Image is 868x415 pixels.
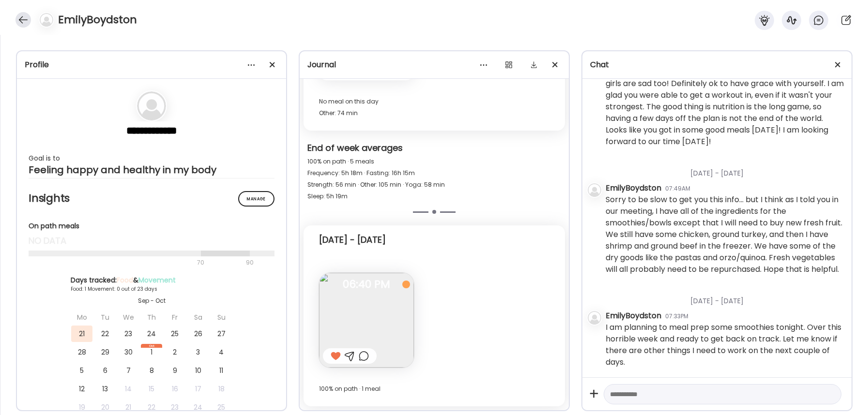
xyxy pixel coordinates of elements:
[307,59,561,71] div: Journal
[319,234,386,246] div: [DATE] - [DATE]
[138,275,176,285] span: Movement
[118,309,139,326] div: We
[211,309,232,326] div: Su
[245,257,255,268] div: 90
[187,381,209,397] div: 17
[71,381,92,397] div: 12
[606,322,844,368] div: I am planning to meal prep some smoothies tonight. Over this horrible week and ready to get back ...
[71,344,92,360] div: 28
[141,309,162,326] div: Th
[319,96,549,119] div: No meal on this day Other: 74 min
[29,191,274,206] h2: Insights
[211,344,232,360] div: 4
[187,326,209,342] div: 26
[29,152,274,164] div: Goal is to
[606,194,844,275] div: Sorry to be slow to get you this info… but I think as I told you in our meeting, I have all of th...
[58,12,137,28] h4: EmilyBoydston
[71,296,232,305] div: Sep - Oct
[29,221,274,231] div: On path meals
[94,362,116,379] div: 6
[118,344,139,360] div: 30
[141,344,162,360] div: 1
[211,326,232,342] div: 27
[71,285,232,293] div: Food: 1 Movement: 0 out of 23 days
[94,326,116,342] div: 22
[117,275,133,285] span: Food
[118,381,139,397] div: 14
[164,381,185,397] div: 16
[187,309,209,326] div: Sa
[94,344,116,360] div: 29
[29,257,243,268] div: 70
[590,59,844,71] div: Chat
[40,13,53,27] img: bg-avatar-default.svg
[118,362,139,379] div: 7
[164,326,185,342] div: 25
[71,326,92,342] div: 21
[164,362,185,379] div: 9
[307,156,561,202] div: 100% on path · 5 meals Frequency: 5h 18m · Fasting: 16h 15m Strength: 56 min · Other: 105 min · Y...
[71,275,232,285] div: Days tracked: &
[137,91,166,120] img: bg-avatar-default.svg
[307,142,561,156] div: End of week averages
[606,284,844,310] div: [DATE] - [DATE]
[187,362,209,379] div: 10
[187,344,209,360] div: 3
[118,326,139,342] div: 23
[25,59,278,71] div: Profile
[94,381,116,397] div: 13
[141,381,162,397] div: 15
[211,362,232,379] div: 11
[71,309,92,326] div: Mo
[319,273,414,368] img: images%2F2XIRXO8MezTlkXvbmvFWVom4Taf2%2F12e0us0WqqR1mJH43J9L%2FYcJ5VYzoygO2JEhaeLgi_240
[164,309,185,326] div: Fr
[141,362,162,379] div: 8
[319,280,414,289] span: 06:40 PM
[606,310,661,322] div: EmilyBoydston
[211,381,232,397] div: 18
[141,344,162,348] div: Oct
[665,184,690,193] div: 07:49AM
[319,383,549,395] div: 100% on path · 1 meal
[238,191,274,207] div: Manage
[588,311,601,325] img: bg-avatar-default.svg
[606,182,661,194] div: EmilyBoydston
[141,326,162,342] div: 24
[588,183,601,197] img: bg-avatar-default.svg
[94,309,116,326] div: Tu
[606,66,844,148] div: Thinking of you, I know that is devastating and I'm sure your girls are sad too! Definitely ok to...
[29,164,274,176] div: Feeling happy and healthy in my body
[164,344,185,360] div: 2
[71,362,92,379] div: 5
[665,312,688,321] div: 07:33PM
[606,157,844,182] div: [DATE] - [DATE]
[29,235,274,247] div: no data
